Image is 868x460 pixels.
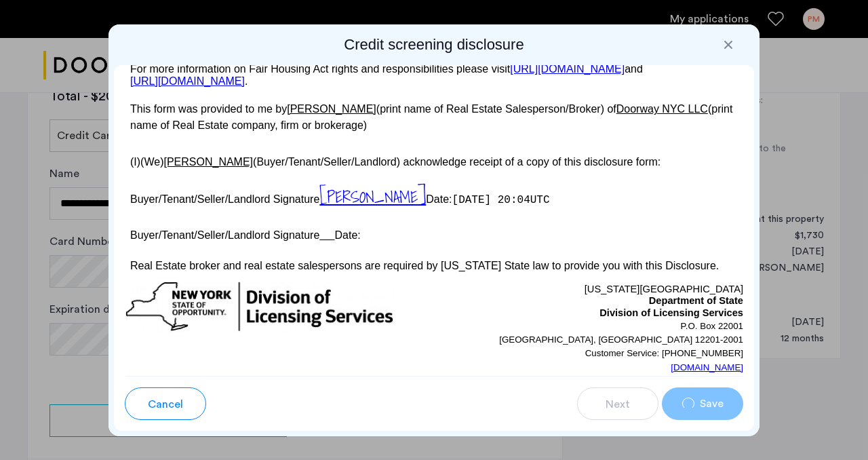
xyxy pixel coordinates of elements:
p: This form was provided to me by (print name of Real Estate Salesperson/Broker) of (print name of ... [125,101,743,134]
span: Buyer/Tenant/Seller/Landlord Signature [130,193,319,205]
p: [US_STATE][GEOGRAPHIC_DATA] [434,281,743,296]
p: [GEOGRAPHIC_DATA], [GEOGRAPHIC_DATA] 12201-2001 [434,333,743,347]
u: [PERSON_NAME] [163,156,253,168]
p: Real Estate broker and real estate salespersons are required by [US_STATE] State law to provide y... [125,258,743,274]
span: [PERSON_NAME] [319,184,426,210]
p: For more information on Fair Housing Act rights and responsibilities please visit and . [125,63,743,87]
p: (I)(We) (Buyer/Tenant/Seller/Landlord) acknowledge receipt of a copy of this disclosure form: [125,148,743,170]
u: Doorway NYC LLC [616,103,708,115]
img: new-york-logo.png [125,281,395,333]
p: Division of Licensing Services [434,307,743,320]
span: [DATE] 20:04UTC [452,194,550,206]
p: Buyer/Tenant/Seller/Landlord Signature Date: [125,223,743,243]
u: [PERSON_NAME] [287,103,376,115]
a: [URL][DOMAIN_NAME] [510,63,625,75]
p: P.O. Box 22001 [434,320,743,333]
a: [URL][DOMAIN_NAME] [130,75,245,87]
button: button [662,387,743,420]
button: button [125,387,206,420]
span: Next [606,396,630,413]
span: Date: [426,193,452,205]
a: [DOMAIN_NAME] [671,361,743,375]
p: Customer Service: [PHONE_NUMBER] [434,347,743,360]
span: Save [700,396,724,412]
h2: Credit screening disclosure [114,35,754,54]
button: button [577,387,658,420]
span: Cancel [148,396,183,413]
p: Department of State [434,295,743,307]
